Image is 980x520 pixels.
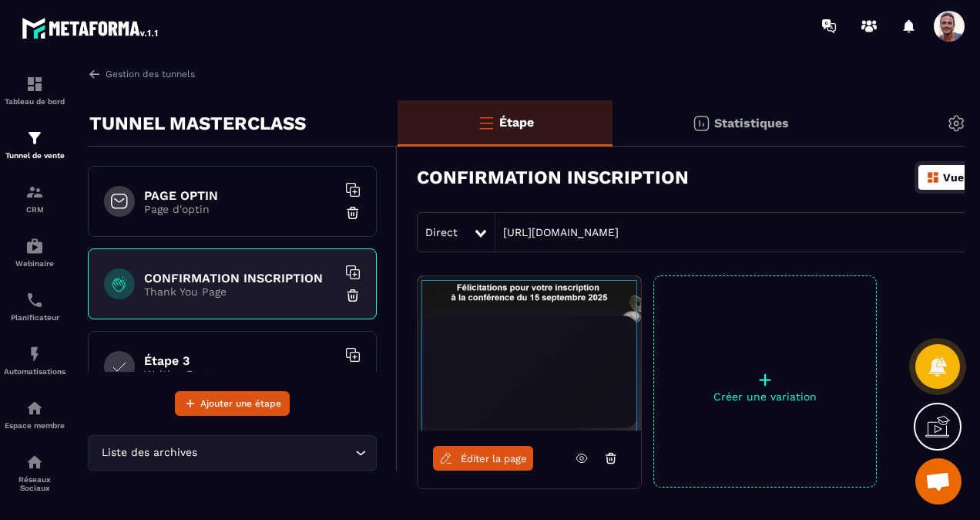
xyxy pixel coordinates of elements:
[417,167,689,188] h3: CONFIRMATION INSCRIPTION
[345,288,361,303] img: trash
[89,108,306,139] p: TUNNEL MASTERCLASS
[4,279,65,333] a: schedulerschedulerPlanificateur
[88,67,102,81] img: arrow
[915,458,962,505] a: Ouvrir le chat
[4,367,65,376] p: Automatisations
[25,75,44,93] img: formation
[22,14,160,42] img: logo
[175,391,290,416] button: Ajouter une étape
[88,435,377,471] div: Search for option
[25,183,44,201] img: formation
[144,203,337,215] p: Page d'optin
[4,475,65,492] p: Réseaux Sociaux
[144,368,337,380] p: Waiting Page
[4,151,65,160] p: Tunnel de vente
[654,390,876,403] p: Créer une variation
[25,129,44,147] img: formation
[499,115,534,130] p: Étape
[4,313,65,322] p: Planificateur
[4,97,65,106] p: Tableau de bord
[4,333,65,387] a: automationsautomationsAutomatisations
[926,171,940,184] img: dashboard-orange.40269519.svg
[418,276,641,431] img: image
[495,226,619,238] a: [URL][DOMAIN_NAME]
[4,225,65,279] a: automationsautomationsWebinaire
[4,259,65,268] p: Webinaire
[654,369,876,390] p: +
[4,171,65,225] a: formationformationCRM
[144,188,337,203] h6: PAGE OPTIN
[425,226,458,238] span: Direct
[144,271,337,285] h6: CONFIRMATION INSCRIPTION
[88,67,195,81] a: Gestion des tunnels
[200,444,351,461] input: Search for option
[4,205,65,214] p: CRM
[4,387,65,441] a: automationsautomationsEspace membre
[4,63,65,117] a: formationformationTableau de bord
[4,117,65,171] a: formationformationTunnel de vente
[345,370,361,386] img: trash
[4,421,65,430] p: Espace membre
[25,453,44,471] img: social-network
[25,345,44,363] img: automations
[714,116,789,130] p: Statistiques
[692,114,710,133] img: stats.20deebd0.svg
[25,399,44,417] img: automations
[25,237,44,255] img: automations
[144,353,337,368] h6: Étape 3
[25,291,44,309] img: scheduler
[144,285,337,298] p: Thank You Page
[947,114,965,133] img: setting-gr.5f69749f.svg
[433,446,533,471] a: Éditer la page
[345,205,361,221] img: trash
[98,444,200,461] span: Liste des archives
[477,113,495,132] img: bars-o.4a397970.svg
[4,441,65,504] a: social-networksocial-networkRéseaux Sociaux
[200,396,281,411] span: Ajouter une étape
[461,453,527,464] span: Éditer la page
